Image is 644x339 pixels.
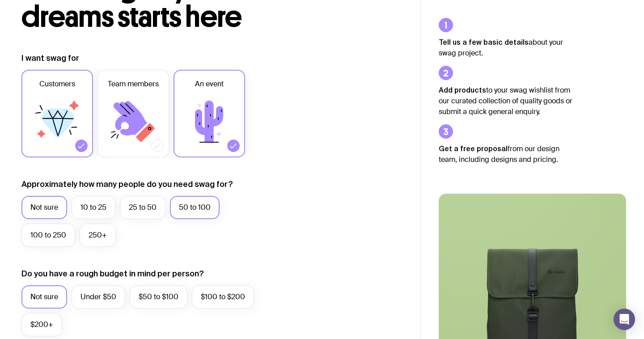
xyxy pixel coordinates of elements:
[614,309,635,330] div: Open Intercom Messenger
[439,85,573,117] p: to your swag wishlist from our curated collection of quality goods or submit a quick general enqu...
[21,224,75,247] label: 100 to 250
[439,38,529,46] strong: Tell us a few basic details
[21,196,67,219] label: Not sure
[439,144,508,153] strong: Get a free proposal
[439,37,573,59] p: about your swag project.
[72,196,115,219] label: 10 to 25
[130,285,187,309] label: $50 to $100
[21,313,62,336] label: $200+
[21,53,79,64] label: I want swag for
[439,86,486,94] strong: Add products
[195,79,224,89] span: An event
[21,179,233,190] label: Approximately how many people do you need swag for?
[21,268,204,279] label: Do you have a rough budget in mind per person?
[21,285,67,309] label: Not sure
[80,224,116,247] label: 250+
[170,196,220,219] label: 50 to 100
[39,79,75,89] span: Customers
[120,196,165,219] label: 25 to 50
[72,285,125,309] label: Under $50
[192,285,254,309] label: $100 to $200
[439,143,573,165] p: from our design team, including designs and pricing.
[108,79,159,89] span: Team members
